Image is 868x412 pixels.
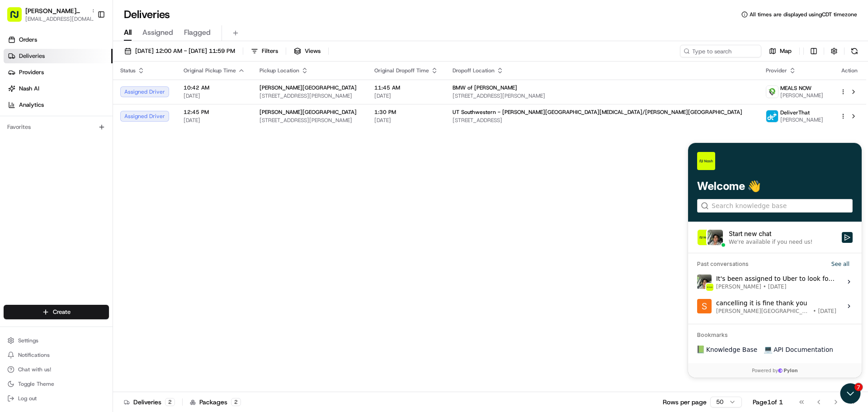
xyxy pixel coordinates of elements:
[780,85,811,92] span: MEALS NOW
[18,351,50,359] span: Notifications
[374,117,438,124] span: [DATE]
[766,86,778,98] img: melas_now_logo.png
[190,398,241,407] div: Packages
[374,109,438,116] span: 1:30 PM
[374,67,429,74] span: Original Dropoff Time
[374,84,438,91] span: 11:45 AM
[4,334,109,347] button: Settings
[453,92,751,99] span: [STREET_ADDRESS][PERSON_NAME]
[19,85,39,93] span: Nash AI
[453,67,495,74] span: Dropoff Location
[753,398,783,407] div: Page 1 of 1
[305,47,321,55] span: Views
[4,363,109,376] button: Chat with us!
[165,398,175,406] div: 2
[184,84,245,91] span: 10:42 AM
[120,67,136,74] span: Status
[4,4,94,25] button: [PERSON_NAME][GEOGRAPHIC_DATA][EMAIL_ADDRESS][DOMAIN_NAME]
[663,398,707,407] p: Rows per page
[4,49,113,63] a: Deliveries
[259,92,360,99] span: [STREET_ADDRESS][PERSON_NAME]
[120,45,239,57] button: [DATE] 12:00 AM - [DATE] 11:59 PM
[19,52,45,60] span: Deliveries
[4,98,113,112] a: Analytics
[680,45,761,57] input: Type to search
[53,308,71,316] span: Create
[4,33,113,47] a: Orders
[184,109,245,116] span: 12:45 PM
[184,92,245,99] span: [DATE]
[4,392,109,405] button: Log out
[18,366,51,373] span: Chat with us!
[135,47,235,55] span: [DATE] 12:00 AM - [DATE] 11:59 PM
[840,67,859,74] div: Action
[19,68,44,76] span: Providers
[766,67,787,74] span: Provider
[766,110,778,122] img: profile_deliverthat_partner.png
[184,117,245,124] span: [DATE]
[765,45,796,57] button: Map
[124,398,175,407] div: Deliveries
[4,378,109,390] button: Toggle Theme
[259,67,299,74] span: Pickup Location
[19,101,44,109] span: Analytics
[780,92,823,99] span: [PERSON_NAME]
[4,305,109,319] button: Create
[4,65,113,80] a: Providers
[25,15,98,23] button: [EMAIL_ADDRESS][DOMAIN_NAME]
[124,27,132,38] span: All
[839,382,863,407] iframe: Open customer support
[374,92,438,99] span: [DATE]
[19,36,37,44] span: Orders
[247,45,282,57] button: Filters
[453,109,742,116] span: UT Southwestern - [PERSON_NAME][GEOGRAPHIC_DATA][MEDICAL_DATA]/[PERSON_NAME][GEOGRAPHIC_DATA]
[259,84,357,91] span: [PERSON_NAME][GEOGRAPHIC_DATA]
[231,398,241,406] div: 2
[780,47,792,55] span: Map
[142,27,173,38] span: Assigned
[453,84,517,91] span: BMW of [PERSON_NAME]
[262,47,278,55] span: Filters
[124,7,170,22] h1: Deliveries
[18,337,38,344] span: Settings
[18,395,37,402] span: Log out
[184,27,211,38] span: Flagged
[259,117,360,124] span: [STREET_ADDRESS][PERSON_NAME]
[4,349,109,361] button: Notifications
[259,109,357,116] span: [PERSON_NAME][GEOGRAPHIC_DATA]
[750,11,857,18] span: All times are displayed using CDT timezone
[25,6,88,15] button: [PERSON_NAME][GEOGRAPHIC_DATA]
[184,67,236,74] span: Original Pickup Time
[18,380,54,388] span: Toggle Theme
[4,120,109,134] div: Favorites
[290,45,325,57] button: Views
[780,109,810,116] span: DeliverThat
[688,143,862,378] iframe: Customer support window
